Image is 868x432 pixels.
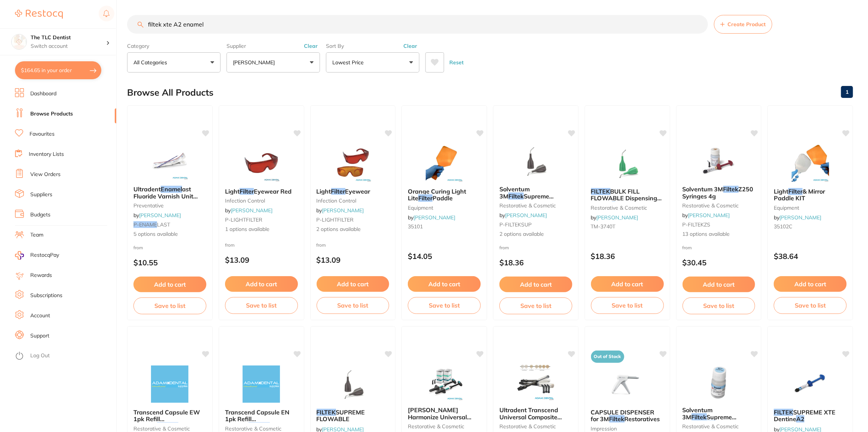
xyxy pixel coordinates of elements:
[694,420,715,428] em: Enamel
[317,408,365,423] span: SUPREME FLOWABLE
[317,198,390,204] small: infection control
[30,332,49,340] a: Support
[511,363,560,401] img: Ultradent Transcend Universal Composite Syringes
[591,297,664,314] button: Save to list
[302,43,320,49] button: Clear
[499,203,572,209] small: restorative & cosmetic
[15,61,101,79] button: $164.65 in your order
[30,110,73,118] a: Browse Products
[15,6,63,23] a: Restocq Logo
[420,363,469,401] img: Kerr Harmonize Universal Composite Unidose 10/pk
[683,413,737,428] span: Supreme XTE
[145,365,194,403] img: Transcend Capsule EW 1pk Refill 10x0.2g Enamel White
[227,43,320,49] label: Supplier
[591,252,664,260] p: $18.36
[408,188,466,202] span: Orange Curing Light Lite
[774,408,793,416] em: FILTEK
[133,245,143,250] span: from
[683,407,755,420] b: Solventum 3M Filtek Supreme XTE Enamel Capsules 0.2g x 10
[15,350,114,362] button: Log Out
[683,258,755,267] p: $30.45
[728,21,766,27] span: Create Product
[225,409,298,423] b: Transcend Capsule EN 1pk Refill 10x0.2g Enamel Neutral
[499,185,530,200] span: Solventum 3M
[225,188,240,195] span: Light
[591,408,655,423] span: CAPSULE DISPENSER for 3M
[603,365,652,403] img: CAPSULE DISPENSER for 3M Filtek Restoratives
[786,145,835,182] img: Light Filter & Mirror Paddle KIT
[591,188,664,202] b: FILTEK BULK FILL FLOWABLE Dispensing Tips 20 x 19G tips
[127,52,221,72] button: All Categories
[615,201,639,209] span: 19G tips
[408,423,481,429] small: restorative & cosmetic
[413,214,455,221] a: [PERSON_NAME]
[240,188,254,195] em: Filter
[225,198,298,204] small: infection control
[591,426,664,432] small: impression
[317,188,331,195] span: Light
[231,207,273,214] a: [PERSON_NAME]
[774,223,792,230] span: 35102C
[786,365,835,403] img: FILTEK SUPREME XTE Dentine A2
[178,422,196,430] span: White
[779,214,821,221] a: [PERSON_NAME]
[29,151,64,158] a: Inventory Lists
[591,205,664,211] small: restorative & cosmetic
[683,212,730,219] span: by
[127,43,221,49] label: Category
[233,59,278,66] p: [PERSON_NAME]
[30,90,56,98] a: Dashboard
[408,407,481,420] b: Kerr Harmonize Universal Composite Unidose 10/pk
[225,408,289,430] span: Transcend Capsule EN 1pk Refill 10x0.2g
[408,205,481,211] small: equipment
[499,186,572,200] b: Solventum 3M Filtek Supreme Flowable Dispensing Tips 20G
[332,59,367,66] p: Lowest Price
[603,145,652,182] img: FILTEK BULK FILL FLOWABLE Dispensing Tips 20 x 19G tips
[127,87,213,98] h2: Browse All Products
[237,365,286,403] img: Transcend Capsule EN 1pk Refill 10x0.2g Enamel Neutral
[30,211,50,219] a: Budgets
[329,365,377,403] img: FILTEK SUPREME FLOWABLE
[225,226,298,233] span: 1 options available
[225,216,262,223] span: P-LIGHTFILTER
[688,212,730,219] a: [PERSON_NAME]
[30,191,52,198] a: Suppliers
[774,276,847,292] button: Add to cart
[695,142,743,180] img: Solventum 3M Filtek Z250 Syringes 4g
[133,186,206,200] b: Ultradent Enamelast Fluoride Varnish Unit Dose
[12,34,27,49] img: The TLC Dentist
[317,226,390,233] span: 2 options available
[133,221,157,228] em: P-ENAME
[317,188,390,195] b: Light Filter Eyewear
[133,59,170,66] p: All Categories
[499,221,532,228] span: P-FILTEKSUP
[408,188,481,202] b: Orange Curing Light Lite Filter Paddle
[408,297,481,314] button: Save to list
[591,351,624,363] span: Out of Stock
[161,185,182,193] em: Enamel
[499,407,572,420] b: Ultradent Transcend Universal Composite Syringes
[499,212,547,219] span: by
[499,297,572,314] button: Save to list
[683,231,755,238] span: 13 options available
[30,231,43,239] a: Team
[331,188,345,195] em: Filter
[597,214,638,221] a: [PERSON_NAME]
[774,214,821,221] span: by
[30,292,62,299] a: Subscriptions
[317,207,364,214] span: by
[139,212,181,219] a: [PERSON_NAME]
[30,312,50,320] a: Account
[30,130,55,138] a: Favourites
[317,256,390,264] p: $13.09
[695,363,743,401] img: Solventum 3M Filtek Supreme XTE Enamel Capsules 0.2g x 10
[157,422,178,430] em: Enamel
[225,426,298,432] small: restorative & cosmetic
[326,52,419,72] button: Lowest Price
[499,231,572,238] span: 2 options available
[505,212,547,219] a: [PERSON_NAME]
[15,251,59,260] a: RestocqPay
[133,409,206,423] b: Transcend Capsule EW 1pk Refill 10x0.2g Enamel White
[401,43,419,49] button: Clear
[31,43,106,50] p: Switch account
